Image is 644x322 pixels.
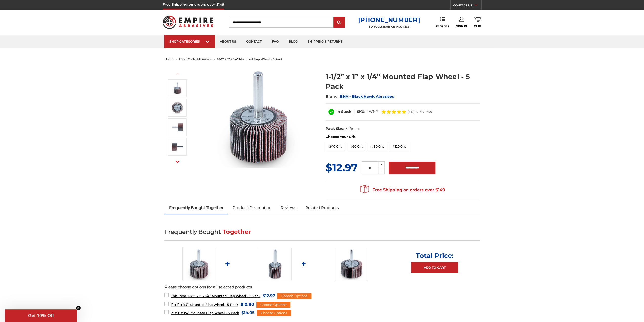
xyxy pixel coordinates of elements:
div: Get 10% OffClose teaser [5,309,77,322]
button: Previous [172,68,184,79]
a: Cart [474,17,481,28]
img: 1-1/2” x 1” x 1/4” Mounted Flap Wheel - 5 Pack [171,121,184,134]
a: Product Description [228,202,276,213]
div: Choose Options [256,302,290,308]
dt: Pack Size: [326,126,344,131]
span: Brand: [326,94,339,99]
div: Choose Options [257,310,291,316]
img: 1-1/2” x 1” x 1/4” Mounted Flap Wheel - 5 Pack [171,140,184,153]
dd: FWM2 [367,109,378,115]
span: $10.80 [241,301,254,308]
strong: This Item: [171,294,187,298]
p: Total Price: [416,252,453,260]
span: Together [223,228,251,235]
span: Cart [474,25,481,28]
a: [PHONE_NUMBER] [358,16,420,24]
img: 1-1/2” x 1” x 1/4” Mounted Flap Wheel - 5 Pack [208,66,309,168]
span: $12.97 [263,292,275,299]
a: home [164,57,173,61]
img: 1-1/2” x 1” x 1/4” Mounted Flap Wheel - 5 Pack [182,248,215,280]
a: Reviews [276,202,301,213]
a: CONTACT US [453,3,481,10]
img: 1-1/2” x 1” x 1/4” Mounted Flap Wheel - 5 Pack [171,82,184,94]
span: 1-1/2” x 1” x 1/4” mounted flap wheel - 5 pack [217,57,283,61]
a: other coated abrasives [179,57,211,61]
span: (5.0) [408,110,414,113]
button: Close teaser [76,305,81,310]
a: blog [284,35,303,48]
div: SHOP CATEGORIES [169,40,210,43]
span: $14.05 [241,309,255,316]
a: Frequently Bought Together [164,202,228,213]
a: BHA - Black Hawk Abrasives [340,94,394,99]
a: contact [241,35,267,48]
dd: 5 Pieces [345,126,360,131]
a: Add to Cart [411,262,458,273]
p: Please choose options for all selected products [164,284,480,290]
span: Sign In [456,25,467,28]
img: Empire Abrasives [163,12,213,32]
span: Free Shipping on orders over $149 [360,185,445,195]
span: $12.97 [326,161,358,174]
span: In Stock [336,109,351,114]
h1: 1-1/2” x 1” x 1/4” Mounted Flap Wheel - 5 Pack [326,72,480,91]
a: shipping & returns [303,35,348,48]
span: 3 Reviews [416,110,432,113]
span: Reorder [435,25,449,28]
button: Next [172,156,184,167]
p: FOR QUESTIONS OR INQUIRIES [358,25,420,28]
label: Choose Your Grit: [326,134,480,139]
a: Reorder [435,17,449,28]
span: 2” x 1” x 1/4” Mounted Flap Wheel - 5 Pack [171,311,239,315]
dt: SKU: [357,109,365,115]
span: Get 10% Off [28,313,54,318]
span: 1” x 1” x 1/4” Mounted Flap Wheel - 5 Pack [171,303,238,307]
a: faq [267,35,284,48]
img: 1-1/2” x 1” x 1/4” Mounted Flap Wheel - 5 Pack [171,101,184,114]
a: Related Products [301,202,343,213]
div: Choose Options [277,293,311,299]
input: Submit [334,17,344,28]
span: Frequently Bought [164,228,221,235]
a: about us [215,35,241,48]
span: 1-1/2” x 1” x 1/4” Mounted Flap Wheel - 5 Pack [171,294,260,298]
